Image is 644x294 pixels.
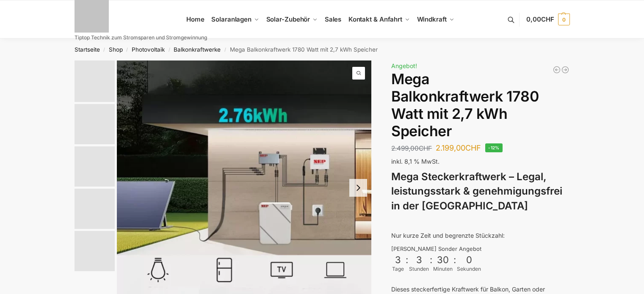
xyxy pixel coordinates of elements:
[75,35,207,40] p: Tiptop Technik zum Stromsparen und Stromgewinnung
[465,143,481,152] span: CHF
[345,0,413,38] a: Kontakt & Anfahrt
[433,265,453,273] div: Minuten
[391,245,569,253] div: [PERSON_NAME] Sonder Angebot
[75,231,115,271] img: Leise und Wartungsfrei
[434,254,452,265] div: 30
[221,47,229,53] span: /
[541,15,554,23] span: CHF
[109,46,123,53] a: Shop
[526,15,554,23] span: 0,00
[321,0,345,38] a: Sales
[391,231,569,240] p: Nur kurze Zeit und begrenzte Stückzahl:
[553,66,561,74] a: Balkonkraftwerk 405/600 Watt erweiterbar
[100,47,109,53] span: /
[392,254,404,265] div: 3
[457,265,481,273] div: Sekunden
[526,7,569,32] a: 0,00CHF 0
[266,15,310,23] span: Solar-Zubehör
[410,254,428,265] div: 3
[75,189,115,229] img: Bificial 30 % mehr Leistung
[59,38,585,60] nav: Breadcrumb
[132,46,165,53] a: Photovoltaik
[430,254,432,271] div: :
[391,158,439,165] span: inkl. 8,1 % MwSt.
[406,254,408,271] div: :
[391,71,569,140] h1: Mega Balkonkraftwerk 1780 Watt mit 2,7 kWh Speicher
[349,179,367,197] button: Next slide
[165,47,174,53] span: /
[123,47,132,53] span: /
[391,144,432,152] bdi: 2.499,00
[436,143,481,152] bdi: 2.199,00
[391,170,562,212] strong: Mega Steckerkraftwerk – Legal, leistungsstark & genehmigungsfrei in der [GEOGRAPHIC_DATA]
[391,62,417,69] span: Angebot!
[348,15,402,23] span: Kontakt & Anfahrt
[458,254,480,265] div: 0
[75,146,115,187] img: Bificial im Vergleich zu billig Modulen
[208,0,263,38] a: Solaranlagen
[174,46,221,53] a: Balkonkraftwerke
[263,0,321,38] a: Solar-Zubehör
[409,265,429,273] div: Stunden
[417,15,447,23] span: Windkraft
[419,144,432,152] span: CHF
[391,265,405,273] div: Tage
[558,14,570,25] span: 0
[325,15,342,23] span: Sales
[211,15,252,23] span: Solaranlagen
[75,60,115,102] img: Balkonkraftwerk mit grossem Speicher
[453,254,456,271] div: :
[413,0,458,38] a: Windkraft
[485,143,503,152] span: -12%
[75,104,115,144] img: 4 mal bificiale Solarmodule
[75,46,100,53] a: Startseite
[561,66,569,74] a: 890/600 Watt Solarkraftwerk + 2,7 KW Batteriespeicher Genehmigungsfrei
